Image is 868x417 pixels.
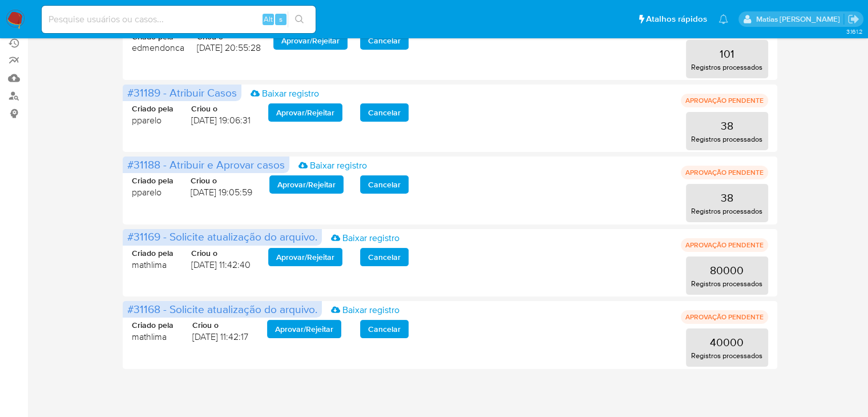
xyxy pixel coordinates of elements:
span: Atalhos rápidos [646,13,707,25]
input: Pesquise usuários ou casos... [42,12,316,27]
span: 3.161.2 [846,27,862,36]
button: search-icon [288,11,311,27]
a: Sair [847,13,859,25]
a: Notificações [718,14,728,24]
span: s [279,14,282,25]
span: Alt [264,14,273,25]
p: matias.logusso@mercadopago.com.br [756,14,843,25]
